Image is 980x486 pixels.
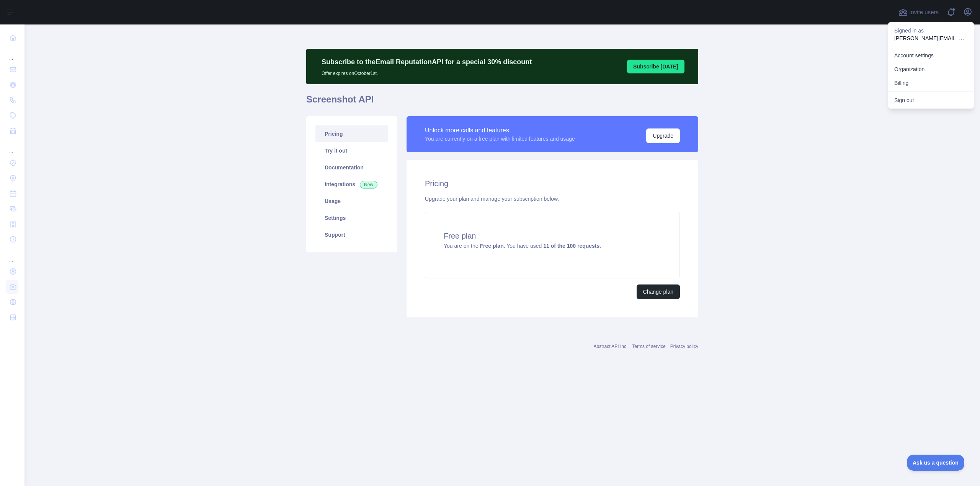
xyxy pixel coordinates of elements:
[6,139,18,154] div: ...
[315,176,388,193] a: Integrations New
[6,46,18,61] div: ...
[315,125,388,142] a: Pricing
[6,248,18,263] div: ...
[315,226,388,243] a: Support
[444,243,601,249] span: You are on the . You have used .
[897,6,940,18] button: Invite users
[907,455,965,471] iframe: Toggle Customer Support
[670,344,698,349] a: Privacy policy
[425,126,575,135] div: Unlock more calls and features
[594,344,628,349] a: Abstract API Inc.
[894,27,968,34] p: Signed in as
[315,142,388,159] a: Try it out
[480,243,503,249] strong: Free plan
[306,93,698,112] h1: Screenshot API
[627,60,684,73] button: Subscribe [DATE]
[315,159,388,176] a: Documentation
[894,34,968,42] p: [PERSON_NAME][EMAIL_ADDRESS][PERSON_NAME][DOMAIN_NAME]
[315,210,388,226] a: Settings
[909,8,939,17] span: Invite users
[360,181,377,189] span: New
[425,135,575,143] div: You are currently on a free plan with limited features and usage
[888,76,974,90] button: Billing
[322,67,532,76] p: Offer expires on October 1st.
[632,344,665,349] a: Terms of service
[425,178,680,189] h2: Pricing
[888,49,974,62] a: Account settings
[543,243,599,249] strong: 11 of the 100 requests
[425,195,680,203] div: Upgrade your plan and manage your subscription below.
[888,93,974,107] button: Sign out
[444,231,661,241] h4: Free plan
[888,62,974,76] a: Organization
[646,128,680,143] button: Upgrade
[322,57,532,67] p: Subscribe to the Email Reputation API for a special 30 % discount
[637,284,680,299] button: Change plan
[315,193,388,210] a: Usage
